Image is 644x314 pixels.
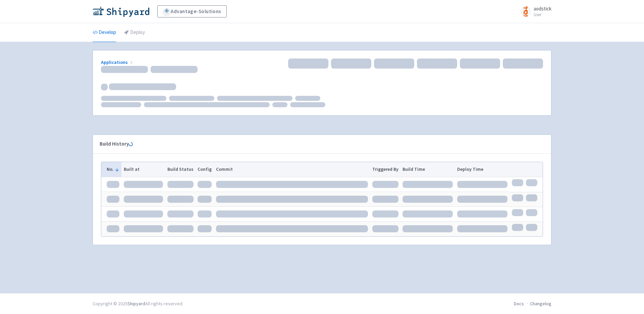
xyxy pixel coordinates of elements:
a: Applications [101,59,134,65]
th: Config [196,162,214,177]
a: Advantage-Solutions [157,5,227,17]
a: Changelog [530,301,551,307]
button: No. [107,166,119,173]
th: Triggered By [370,162,400,177]
div: Build History [100,140,534,148]
th: Built at [121,162,165,177]
th: Deploy Time [455,162,510,177]
img: Shipyard logo [93,6,149,17]
a: Develop [93,23,116,42]
a: Deploy [124,23,145,42]
th: Commit [214,162,370,177]
th: Build Status [165,162,196,177]
div: Copyright © 2025 All rights reserved. [93,300,183,307]
a: aodstick User [516,6,551,17]
span: aodstick [534,5,551,12]
small: User [534,12,551,17]
th: Build Time [400,162,455,177]
a: Shipyard [127,301,145,307]
a: Docs [514,301,524,307]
